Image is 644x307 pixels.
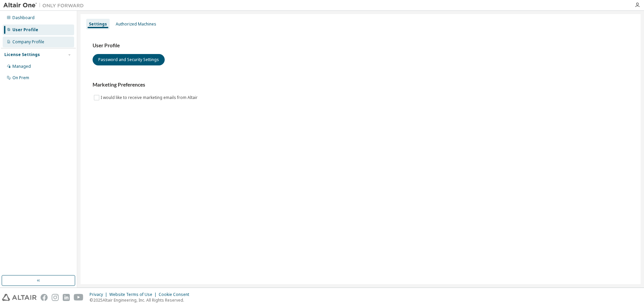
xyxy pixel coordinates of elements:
div: Cookie Consent [159,292,193,297]
button: Password and Security Settings [93,54,165,65]
img: facebook.svg [41,294,48,301]
div: Settings [89,21,107,27]
div: Authorized Machines [116,21,156,27]
div: Managed [12,64,31,69]
div: On Prem [12,75,29,81]
div: Website Terms of Use [109,292,159,297]
img: altair_logo.svg [2,294,37,301]
p: © 2025 Altair Engineering, Inc. All Rights Reserved. [90,297,193,303]
img: youtube.svg [74,294,84,301]
h3: Marketing Preferences [93,82,629,88]
img: instagram.svg [52,294,59,301]
h3: User Profile [93,42,629,49]
img: linkedin.svg [63,294,70,301]
div: Company Profile [12,39,44,45]
img: Altair One [3,2,87,9]
div: User Profile [12,27,38,33]
label: I would like to receive marketing emails from Altair [101,94,199,102]
div: Dashboard [12,15,35,20]
div: Privacy [90,292,109,297]
div: License Settings [4,52,40,57]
